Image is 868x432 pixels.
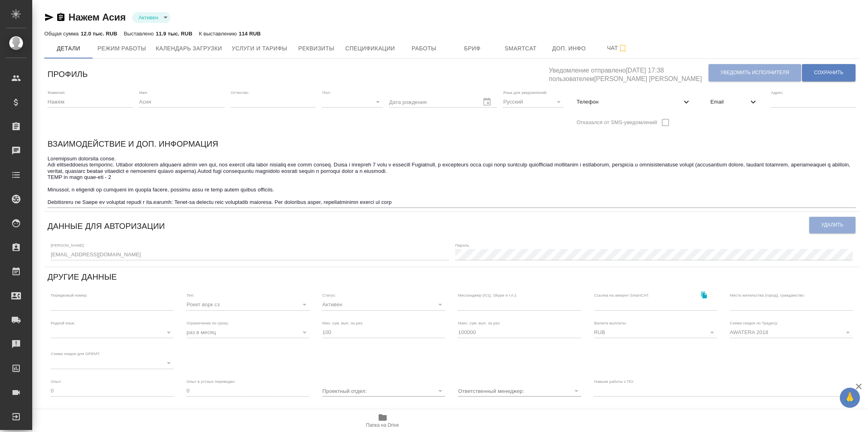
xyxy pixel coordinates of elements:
[405,44,443,54] span: Работы
[44,12,54,22] button: Скопировать ссылку для ЯМессенджера
[51,379,62,383] label: Опыт:
[503,90,547,94] label: Язык для уведомлений:
[453,44,492,54] span: Бриф
[711,98,748,106] span: Email
[594,321,627,325] label: Валюта выплаты:
[704,93,764,111] div: Email
[48,137,218,150] h6: Взаимодействие и доп. информация
[48,270,117,283] h6: Другие данные
[345,44,395,54] span: Спецификации
[48,220,165,233] h6: Данные для авторизации
[322,321,363,325] label: Мин. сум. вып. за раз:
[156,44,222,54] span: Календарь загрузки
[840,388,860,408] button: 🙏
[366,422,399,428] span: Папка на Drive
[322,90,331,94] label: Пол:
[136,14,161,21] button: Активен
[594,293,649,297] label: Ссылка на аккаунт SmartCAT:
[199,31,239,37] p: К выставлению
[501,44,540,54] span: Smartcat
[730,293,805,297] label: Место жительства (город), гражданство:
[550,44,588,54] span: Доп. инфо
[322,293,336,297] label: Статус:
[51,293,87,297] label: Порядковый номер:
[186,327,309,338] div: раз в месяц
[48,90,66,94] label: Фамилия:
[186,293,194,297] label: Тип:
[48,68,88,81] h6: Профиль
[814,69,843,76] span: Сохранить
[232,44,287,54] span: Услуги и тарифы
[51,321,75,325] label: Родной язык:
[49,44,88,54] span: Детали
[503,96,563,108] div: Русский
[51,352,100,356] label: Схема скидок для GPEMT:
[322,299,445,310] div: Активен
[297,44,336,54] span: Реквизиты
[68,12,126,23] a: Нажем Асия
[618,44,628,53] svg: Подписаться
[549,62,708,83] h5: Уведомление отправлено [DATE] 17:38 пользователем [PERSON_NAME] [PERSON_NAME]
[56,12,66,22] button: Скопировать ссылку
[239,31,261,37] p: 114 RUB
[696,287,713,303] button: Скопировать ссылку
[349,409,416,432] button: Папка на Drive
[156,31,193,37] p: 11.9 тыс. RUB
[124,31,156,37] p: Выставлено
[186,379,236,383] label: Опыт в устных переводах:
[139,90,148,94] label: Имя:
[594,327,717,338] div: RUB
[598,43,637,53] span: Чат
[576,118,657,127] span: Отказался от SMS-уведомлений
[81,31,117,37] p: 12.0 тыс. RUB
[458,321,501,325] label: Макс. сум. вып. за раз:
[730,327,853,338] div: AWATERA 2018
[231,90,249,94] label: Отчество:
[97,44,146,54] span: Режим работы
[44,31,81,37] p: Общая сумма
[771,90,783,94] label: Адрес:
[730,321,778,325] label: Схема скидок по Традосу:
[576,98,681,106] span: Телефон
[843,389,857,406] span: 🙏
[458,293,517,297] label: Мессенджер (ICQ, Skype и т.п.):
[186,321,229,325] label: Ограничение по сроку:
[802,64,856,81] button: Сохранить
[51,243,85,247] label: [PERSON_NAME]:
[186,299,309,310] div: Рокет ворк сз
[594,379,634,383] label: Навыки работы с ПО:
[132,12,170,23] div: Активен
[455,243,470,247] label: Пароль:
[48,156,856,205] textarea: Loremipsum dolorsita conse. Adi elitseddoeius temporinc. Utlabor etdolorem aliquaeni admin ven qu...
[570,93,697,111] div: Телефон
